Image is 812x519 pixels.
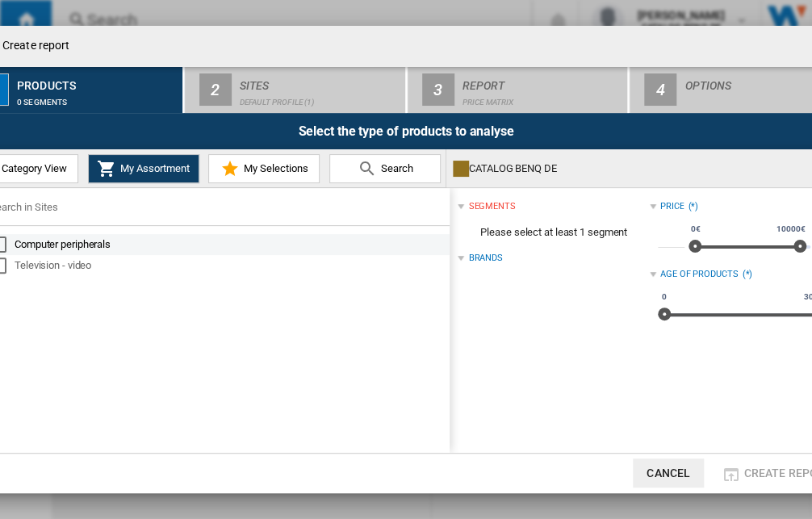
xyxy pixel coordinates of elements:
[774,223,807,236] span: 10000€
[463,90,622,107] div: Price Matrix
[15,236,447,253] div: Computer peripherals
[185,66,407,113] button: 2 Sites Default profile (1)
[463,73,622,90] div: Report
[660,200,684,213] div: Price
[422,73,454,106] div: 3
[377,162,413,174] span: Search
[468,252,502,265] div: Brands
[468,200,515,213] div: segments
[633,458,704,488] button: Cancel
[240,90,399,107] div: Default profile (1)
[660,268,739,281] div: Age of products
[240,162,308,174] span: My Selections
[116,162,190,174] span: My Assortment
[17,73,176,90] div: Products
[15,257,447,274] div: Television - video
[644,73,676,106] div: 4
[659,291,669,303] span: 0
[208,154,320,183] button: My Selections
[408,66,630,113] button: 3 Report Price Matrix
[458,217,649,248] span: Please select at least 1 segment
[199,73,232,106] div: 2
[88,154,199,183] button: My Assortment
[240,73,399,90] div: Sites
[329,154,441,183] button: Search
[17,90,176,107] div: 0 segments
[689,223,703,236] span: 0€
